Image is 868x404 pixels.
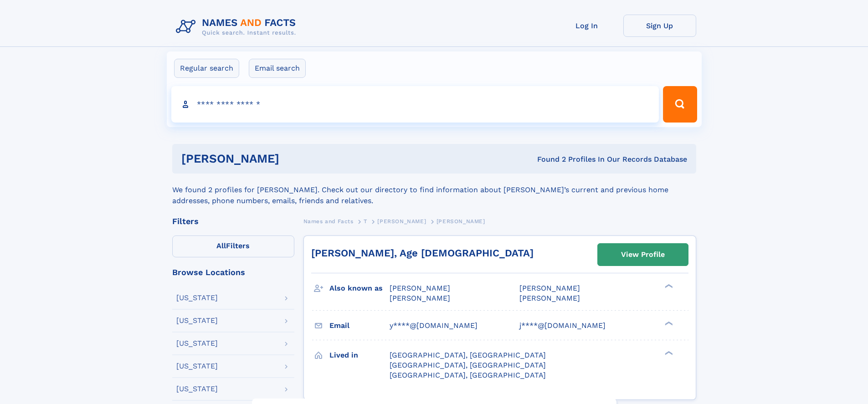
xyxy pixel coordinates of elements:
[364,218,367,225] span: T
[172,15,303,39] img: Logo Names and Facts
[303,215,354,227] a: Names and Facts
[311,247,534,259] a: [PERSON_NAME], Age [DEMOGRAPHIC_DATA]
[390,351,546,359] span: [GEOGRAPHIC_DATA], [GEOGRAPHIC_DATA]
[663,350,673,356] div: ❯
[519,294,580,302] span: [PERSON_NAME]
[172,235,294,257] label: Filters
[390,361,546,369] span: [GEOGRAPHIC_DATA], [GEOGRAPHIC_DATA]
[172,217,294,225] div: Filters
[329,318,390,333] h3: Email
[176,317,218,324] div: [US_STATE]
[176,340,218,347] div: [US_STATE]
[437,218,485,225] span: [PERSON_NAME]
[377,215,426,227] a: [PERSON_NAME]
[663,283,673,289] div: ❯
[377,218,426,225] span: [PERSON_NAME]
[171,86,659,123] input: search input
[663,320,673,326] div: ❯
[176,363,218,370] div: [US_STATE]
[174,59,239,78] label: Regular search
[621,244,665,265] div: View Profile
[663,86,697,123] button: Search Button
[176,385,218,393] div: [US_STATE]
[329,348,390,363] h3: Lived in
[550,15,623,37] a: Log In
[216,241,226,250] span: All
[408,154,687,164] div: Found 2 Profiles In Our Records Database
[598,244,688,266] a: View Profile
[172,174,696,206] div: We found 2 profiles for [PERSON_NAME]. Check out our directory to find information about [PERSON_...
[181,153,408,164] h1: [PERSON_NAME]
[172,268,294,276] div: Browse Locations
[390,371,546,379] span: [GEOGRAPHIC_DATA], [GEOGRAPHIC_DATA]
[390,284,450,292] span: [PERSON_NAME]
[364,215,367,227] a: T
[249,59,306,78] label: Email search
[390,294,450,302] span: [PERSON_NAME]
[519,284,580,292] span: [PERSON_NAME]
[329,281,390,296] h3: Also known as
[176,294,218,302] div: [US_STATE]
[623,15,696,37] a: Sign Up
